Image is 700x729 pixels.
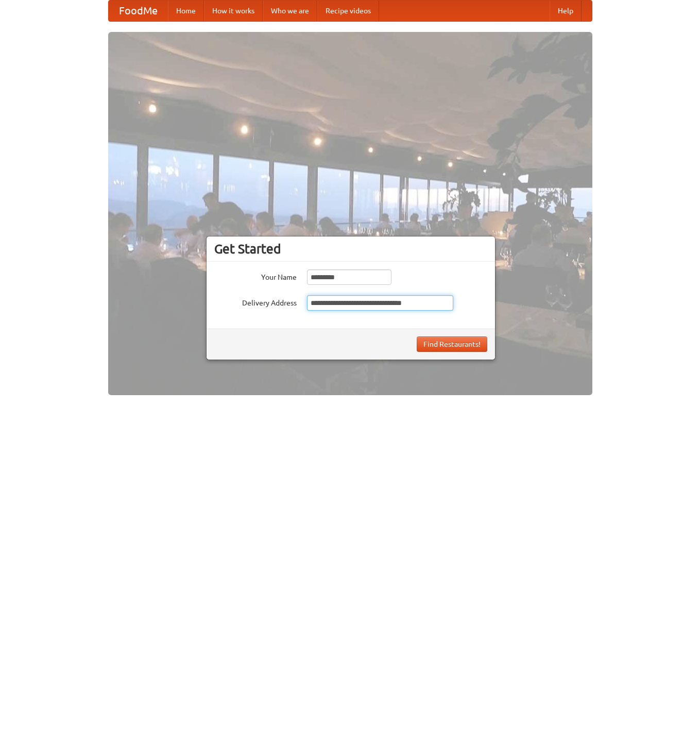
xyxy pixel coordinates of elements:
a: How it works [204,1,263,21]
label: Your Name [214,269,297,282]
a: Who we are [263,1,317,21]
h3: Get Started [214,241,487,257]
a: FoodMe [109,1,168,21]
button: Find Restaurants! [417,336,487,352]
a: Help [550,1,582,21]
label: Delivery Address [214,295,297,308]
a: Recipe videos [317,1,379,21]
a: Home [168,1,204,21]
